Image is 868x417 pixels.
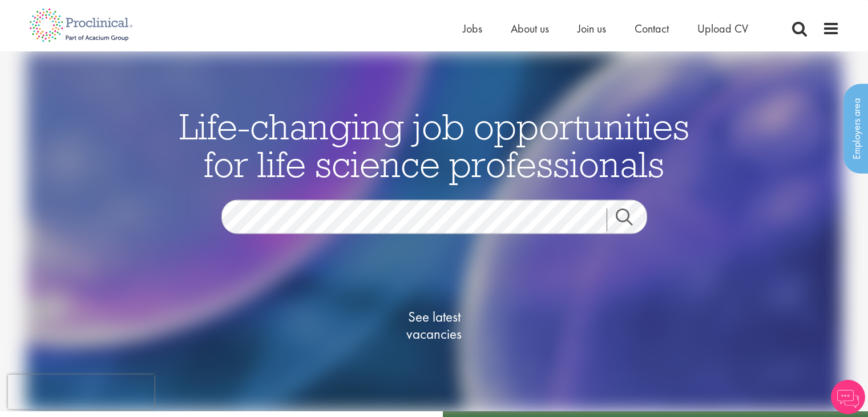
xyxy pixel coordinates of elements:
[377,308,491,342] span: See latest vacancies
[26,51,842,411] img: candidate home
[697,21,748,36] a: Upload CV
[511,21,549,36] a: About us
[179,103,689,186] span: Life-changing job opportunities for life science professionals
[463,21,482,36] a: Jobs
[578,21,606,36] a: Join us
[8,375,154,409] iframe: reCAPTCHA
[607,208,656,231] a: Job search submit button
[377,262,491,388] a: See latestvacancies
[635,21,669,36] a: Contact
[831,380,865,414] img: Chatbot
